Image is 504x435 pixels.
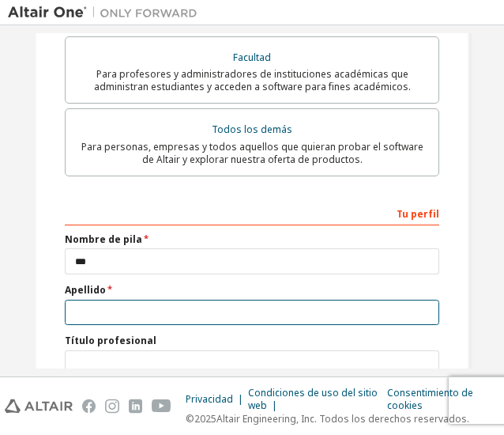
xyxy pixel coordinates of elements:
img: facebook.svg [82,398,96,414]
font: 2025 [194,412,216,426]
font: Todos los demás [212,123,292,136]
img: linkedin.svg [129,398,143,414]
img: youtube.svg [152,398,171,414]
font: Tu perfil [397,207,439,221]
font: Nombre de pila [65,233,142,246]
font: Para personas, empresas y todos aquellos que quieran probar el software de Altair y explorar nues... [81,140,423,166]
img: altair_logo.svg [5,398,73,414]
img: instagram.svg [105,398,119,414]
font: © [186,412,194,426]
font: Privacidad [186,392,233,406]
font: Altair Engineering, Inc. Todos los derechos reservados. [216,412,469,426]
font: Título profesional [65,334,156,347]
img: Altair Uno [8,5,205,21]
font: Para profesores y administradores de instituciones académicas que administran estudiantes y acced... [94,67,411,93]
font: Consentimiento de cookies [387,386,473,412]
font: Condiciones de uso del sitio web [248,386,378,412]
font: Facultad [233,51,271,64]
font: Apellido [65,283,106,297]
